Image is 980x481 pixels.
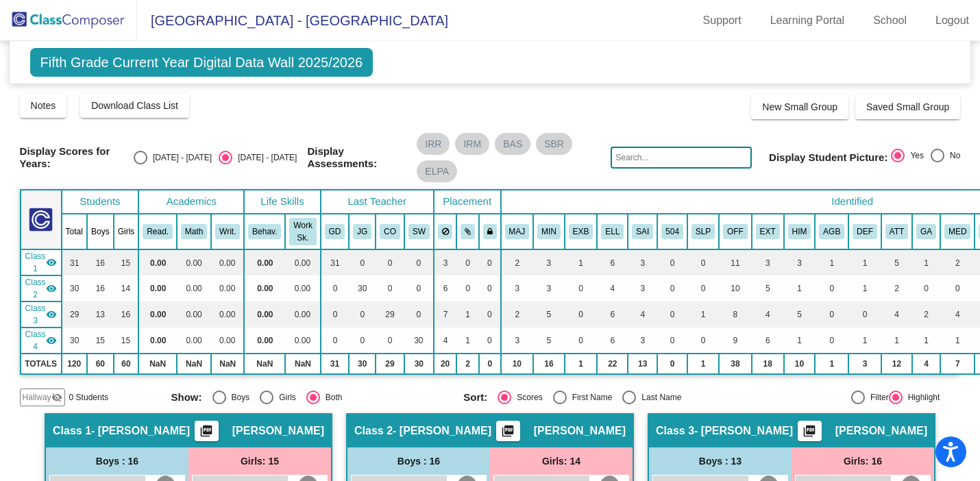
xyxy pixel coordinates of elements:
td: 3 [533,275,565,301]
button: SAI [632,224,653,239]
th: Individualized Education Plan [628,214,657,249]
td: 16 [87,275,114,301]
td: 12 [881,354,912,374]
button: Read. [143,224,173,239]
button: Download Class List [80,93,189,118]
td: 1 [848,328,881,354]
th: Keep with teacher [479,214,501,249]
td: 31 [321,354,350,374]
td: 11 [719,249,752,275]
div: Filter [865,391,889,404]
span: Class 3 [656,424,694,438]
td: Carmen Oldenkott - Oldenkott [21,301,62,328]
td: 0 [376,249,404,275]
div: Boys : 13 [649,447,792,475]
td: 30 [404,328,434,354]
span: - [PERSON_NAME] [694,424,793,438]
td: 0.00 [138,249,177,275]
td: 60 [114,354,139,374]
th: Aggressive Behavior [815,214,848,249]
td: 14 [114,275,139,301]
td: 30 [349,275,376,301]
td: 0 [912,275,940,301]
mat-icon: picture_as_pdf [500,424,516,443]
td: 0.00 [244,301,285,328]
td: 1 [687,301,719,328]
td: 0 [657,354,687,374]
td: 0.00 [177,275,211,301]
mat-chip: IRR [417,133,450,155]
th: English Language Learner [597,214,628,249]
button: JG [353,224,371,239]
td: 0 [479,354,501,374]
td: 29 [376,301,404,328]
td: 0 [565,328,598,354]
td: 3 [533,249,565,275]
td: 30 [62,275,87,301]
td: 0 [404,301,434,328]
td: 1 [815,249,848,275]
td: 29 [376,354,404,374]
td: 0 [349,301,376,328]
span: Sort: [463,391,487,404]
td: 0.00 [177,249,211,275]
td: 16 [114,301,139,328]
div: Both [320,391,343,404]
th: 504 Plan [657,214,687,249]
span: Display Scores for Years: [20,145,123,170]
td: 0 [657,249,687,275]
td: 0 [479,249,501,275]
span: [PERSON_NAME] [232,424,324,438]
th: Keep with students [456,214,479,249]
td: 3 [501,328,534,354]
td: 3 [752,249,784,275]
td: 1 [565,354,598,374]
td: 7 [940,354,975,374]
div: Boys : 16 [46,447,188,475]
td: 0 [815,328,848,354]
span: Class 4 [25,328,46,353]
button: GA [916,224,936,239]
button: EXT [756,224,780,239]
td: 0.00 [211,275,244,301]
td: 1 [456,301,479,328]
button: Notes [20,93,67,118]
th: IEP for Speech ONLY [687,214,719,249]
td: NaN [211,354,244,374]
span: Fifth Grade Current Year Digital Data Wall 2025/2026 [30,48,373,77]
td: 0 [815,301,848,328]
td: 1 [912,328,940,354]
td: 0 [657,328,687,354]
td: 3 [434,249,457,275]
td: 0.00 [177,328,211,354]
td: 0.00 [244,328,285,354]
div: Highlight [903,391,940,404]
div: Last Name [636,391,681,404]
mat-icon: visibility [46,309,57,320]
td: 2 [912,301,940,328]
td: 0.00 [138,275,177,301]
td: 0 [687,249,719,275]
td: 0 [940,275,975,301]
td: 0 [376,328,404,354]
mat-icon: visibility [46,335,57,346]
td: 0.00 [285,328,320,354]
th: High maintenence [784,214,816,249]
td: 1 [940,328,975,354]
button: MAJ [505,224,530,239]
td: Jessica Galarza - Galarza [21,275,62,301]
span: [PERSON_NAME] [534,424,626,438]
th: Major Behavior [501,214,534,249]
td: 0 [456,275,479,301]
td: 0.00 [138,328,177,354]
td: 3 [848,354,881,374]
td: 3 [628,328,657,354]
td: 5 [784,301,816,328]
td: 120 [62,354,87,374]
td: 6 [597,301,628,328]
mat-icon: visibility [46,257,57,268]
mat-icon: visibility [46,283,57,294]
td: 5 [533,328,565,354]
td: 8 [719,301,752,328]
div: Girls: 16 [792,447,934,475]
